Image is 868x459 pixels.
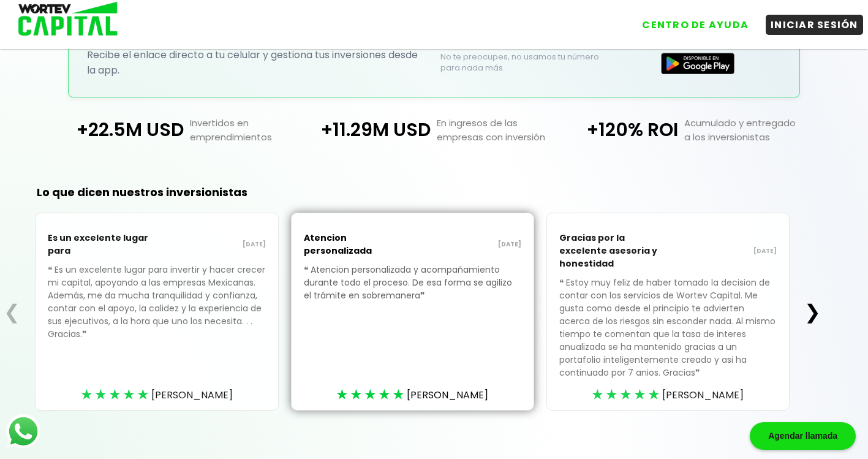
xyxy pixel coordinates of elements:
p: Es un excelente lugar para invertir y hacer crecer mi capital, apoyando a las empresas Mexicanas.... [48,264,265,359]
span: [PERSON_NAME] [407,387,488,403]
span: ❝ [304,264,311,276]
a: CENTRO DE AYUDA [625,6,753,35]
p: No te preocupes, no usamos tu número para nada más. [440,51,608,74]
span: [PERSON_NAME] [662,387,744,403]
p: Estoy muy feliz de haber tomado la decision de contar con los servicios de Wortev Capital. Me gus... [559,276,777,398]
p: [DATE] [157,240,266,249]
p: +22.5M USD [63,116,184,144]
p: Recibe el enlace directo a tu celular y gestiona tus inversiones desde la app. [87,47,428,78]
button: ❯ [801,300,825,324]
div: ★★★★★ [81,385,151,404]
p: Acumulado y entregado a los inversionistas [678,116,805,144]
span: ❞ [420,289,427,302]
p: En ingresos de las empresas con inversión [431,116,557,144]
p: Atencion personalizada y acompañamiento durante todo el proceso. De esa forma se agilizo el trámi... [304,264,521,321]
p: [DATE] [668,246,777,256]
span: ❝ [559,276,566,289]
div: Agendar llamada [750,422,856,450]
img: Google Play [661,53,734,74]
p: Atencion personalizada [304,226,413,264]
p: Gracias por la excelente asesoria y honestidad [559,226,668,276]
span: ❝ [48,264,55,276]
p: [DATE] [412,240,521,249]
div: ★★★★★ [592,385,662,404]
span: ❞ [82,328,89,340]
p: Invertidos en emprendimientos [184,116,311,144]
button: INICIAR SESIÓN [766,15,863,35]
p: +120% ROI [557,116,678,144]
span: ❞ [695,366,702,379]
a: INICIAR SESIÓN [753,6,863,35]
p: +11.29M USD [311,116,431,144]
p: Es un excelente lugar para [48,226,157,264]
button: CENTRO DE AYUDA [637,15,753,35]
span: [PERSON_NAME] [151,387,233,403]
img: logos_whatsapp-icon.242b2217.svg [6,414,40,449]
div: ★★★★★ [336,385,407,404]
